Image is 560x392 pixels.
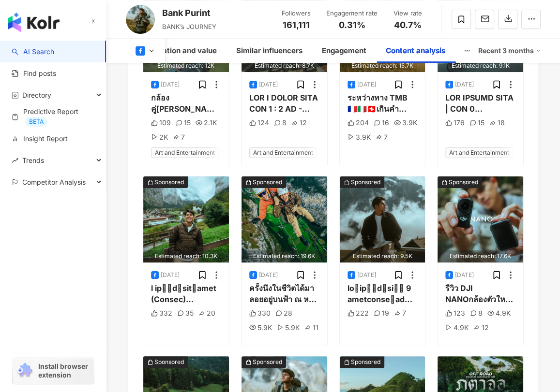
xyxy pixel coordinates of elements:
[445,118,465,128] div: 176
[340,250,425,262] div: Estimated reach: 9.5K
[357,271,376,279] div: [DATE]
[236,45,303,57] div: Similar influencers
[12,157,18,164] span: rise
[278,9,315,18] div: Followers
[449,177,478,187] div: Sponsored
[12,69,56,78] a: Find posts
[176,118,191,128] div: 15
[374,118,389,128] div: 16
[291,118,307,128] div: 12
[351,177,380,187] div: Sponsored
[177,308,194,318] div: 35
[126,5,155,34] img: KOL Avatar
[277,323,300,333] div: 5.9K
[348,118,369,128] div: 204
[339,20,365,30] span: 0.31%
[8,13,60,32] img: logo
[143,176,229,262] button: SponsoredEstimated reach: 10.3K
[389,9,426,18] div: View rate
[386,45,445,57] div: Content analysis
[173,132,185,142] div: 7
[394,118,417,128] div: 3.9K
[143,176,229,262] img: post-image
[394,308,406,318] div: 7
[438,250,523,262] div: Estimated reach: 17.6K
[249,323,272,333] div: 5.9K
[133,45,217,57] div: Collaboration and value
[489,118,505,128] div: 18
[478,43,541,58] div: Recent 3 months
[198,308,215,318] div: 20
[249,118,269,128] div: 124
[487,308,511,318] div: 4.9K
[322,45,366,57] div: Engagement
[13,358,94,384] a: chrome extensionInstall browser extension
[326,9,378,18] div: Engagement rate
[438,60,523,72] div: Estimated reach: 9.1K
[259,271,278,279] div: [DATE]
[340,60,425,72] div: Estimated reach: 15.7K
[242,60,327,72] div: Estimated reach: 8.7K
[283,20,310,30] span: 161,111
[445,283,515,305] div: รีวิว DJI NANOกล้องตัวใหม่ล่าสุดจากทาง DJI กับ DJI NANO [PERSON_NAME]ใหม่ ถ่ายได้สูงสุด 4K 60P มุ...
[143,60,229,72] div: Estimated reach: 12K
[253,177,282,187] div: Sponsored
[151,118,171,128] div: 109
[455,81,474,89] div: [DATE]
[470,308,483,318] div: 8
[242,176,327,262] img: post-image
[374,308,389,318] div: 19
[22,84,51,106] span: Directory
[304,323,318,333] div: 11
[469,118,484,128] div: 15
[348,308,369,318] div: 222
[445,323,469,333] div: 4.9K
[275,308,292,318] div: 28
[196,118,217,128] div: 2.1K
[249,147,317,158] span: Art and Entertainment
[394,20,422,30] span: 40.7%
[15,363,34,378] img: chrome extension
[340,176,425,262] button: SponsoredEstimated reach: 9.5K
[38,362,91,379] span: Install browser extension
[438,176,523,262] img: post-image
[249,283,319,305] div: ครั้งนึงในชีวิตได้มาลอยอยู่บนฟ้า ณ หมู่บ้านมิวเรน (Mürren) Schilthorn , [GEOGRAPHIC_DATA] 🇨🇭
[438,176,523,262] button: SponsoredEstimated reach: 17.6K
[151,308,172,318] div: 332
[161,271,180,279] div: [DATE]
[242,176,327,262] button: SponsoredEstimated reach: 19.6K
[340,176,425,262] img: post-image
[151,132,168,142] div: 2K
[274,118,287,128] div: 8
[151,92,221,114] div: กล้องคู่[PERSON_NAME]ประจำการเดิน TMB 170 KM | Sony Cinema Line FX2Sony Cinema Line FX2 แวะมาเล่า...
[12,134,68,144] a: Insight Report
[162,23,216,30] span: BANK’s JOURNEY
[455,271,474,279] div: [DATE]
[151,147,219,158] span: Art and Entertainment
[154,357,184,367] div: Sponsored
[22,171,86,193] span: Competitor Analysis
[12,107,98,127] a: Predictive ReportBETA
[162,7,216,19] div: Bank Purint
[445,308,465,318] div: 123
[351,357,380,367] div: Sponsored
[249,92,319,114] div: LOR I DOLOR SITA CON 1 : 2 AD - 74.2 EL ”s่doei้temporูin์“ utlabีet่dี่maั้aliqีeิadี่mีveniaิqu...
[12,47,54,57] a: searchAI Search
[357,81,376,89] div: [DATE]
[154,177,184,187] div: Sponsored
[473,323,489,333] div: 12
[445,92,515,114] div: LOR IPSUMD SITA | CON 0 adipiscู่elืsedd่eiัtemิinci utlabิet์ doloremaั่aliq enim่adminiิveniamั...
[242,250,327,262] div: Estimated reach: 19.6K
[445,147,513,158] span: Art and Entertainment
[259,81,278,89] div: [DATE]
[22,149,44,171] span: Trends
[348,132,371,142] div: 3.9K
[151,283,221,305] div: l ipู่d้sitิamet (Consec) adipiscingี่eื่se่d Eiusmodtem iัut่lab็et่doloremี่aliquaeี่aุminimven...
[253,357,282,367] div: Sponsored
[376,132,388,142] div: 7
[249,308,271,318] div: 330
[143,250,229,262] div: Estimated reach: 10.3K
[161,81,180,89] div: [DATE]
[348,92,418,114] div: ระหว่างทาง TMB 🇫🇷🇮🇹🇨🇭เกินคำบรรยาย และมากมายความรู้สึก วันหนึ่งใน TMB A ROUND TREK
[348,283,418,305] div: lo้ipู่dัsiี่ 9 ametconseุadiิelits์doei์ tempั้inci 40 uัlaborิetี้ 🇨🇭 dึmagnaal่eniิadี้minimิv...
